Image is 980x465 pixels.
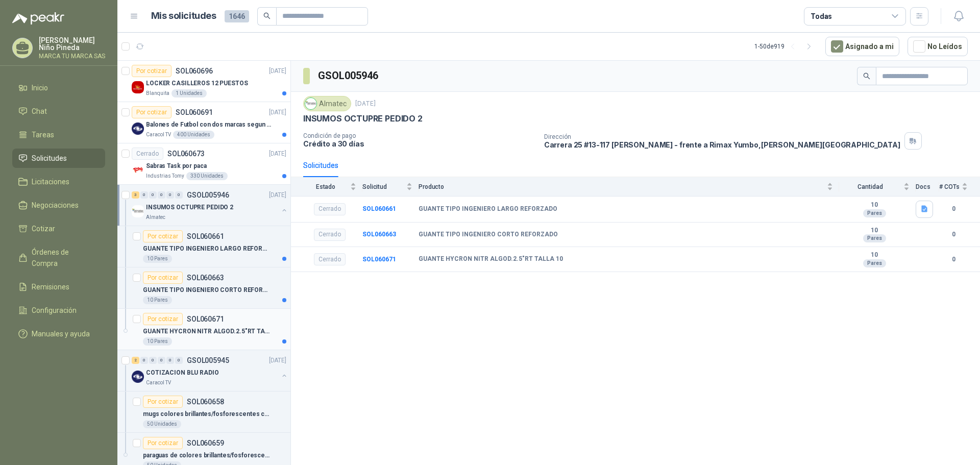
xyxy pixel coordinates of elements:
p: [DATE] [269,190,286,200]
a: Órdenes de Compra [12,242,105,273]
a: Por cotizarSOL060671GUANTE HYCRON NITR ALGOD.2.5"RT TALLA 1010 Pares [117,309,290,350]
p: MARCA TU MARCA SAS [39,53,105,59]
p: INSUMOS OCTUPRE PEDIDO 2 [303,113,423,124]
span: Cotizar [32,223,55,234]
b: GUANTE TIPO INGENIERO CORTO REFORZADO [419,231,558,239]
span: Solicitud [362,183,404,190]
p: LOCKER CASILLEROS 12 PUESTOS [146,79,248,88]
b: 0 [939,255,968,264]
img: Company Logo [132,371,144,383]
a: Por cotizarSOL060696[DATE] Company LogoLOCKER CASILLEROS 12 PUESTOSBlanquita1 Unidades [117,61,290,102]
span: # COTs [939,183,960,190]
div: 0 [175,191,183,199]
div: Por cotizar [143,396,183,408]
img: Company Logo [132,205,144,217]
p: GUANTE TIPO INGENIERO CORTO REFORZADO [143,285,270,295]
img: Company Logo [132,123,144,135]
a: SOL060663 [362,231,396,238]
div: 0 [149,357,157,364]
a: Por cotizarSOL060658mugs colores brillantes/fosforescentes con logo a una tinta.(ADJUNTAR COTIZAC... [117,391,290,433]
p: mugs colores brillantes/fosforescentes con logo a una tinta.(ADJUNTAR COTIZACION EN SU FORMATO) [143,409,270,419]
b: GUANTE HYCRON NITR ALGOD.2.5"RT TALLA 10 [419,255,563,263]
p: SOL060691 [176,109,213,116]
div: 0 [140,357,148,364]
div: 1 Unidades [171,89,207,97]
p: Balones de Futbol con dos marcas segun adjunto. Adjuntar cotizacion en su formato [146,120,273,130]
div: 0 [140,191,148,199]
div: 3 [132,191,139,199]
span: Estado [303,183,348,190]
p: Condición de pago [303,132,536,139]
div: 50 Unidades [143,420,181,428]
a: Configuración [12,301,105,320]
div: 0 [158,357,165,364]
p: SOL060661 [187,233,224,240]
div: Por cotizar [143,230,183,242]
p: GUANTE TIPO INGENIERO LARGO REFORZADO [143,244,270,254]
span: Órdenes de Compra [32,247,95,269]
b: 10 [839,251,910,259]
p: SOL060671 [187,315,224,323]
p: Caracol TV [146,131,171,139]
a: 2 0 0 0 0 0 GSOL005945[DATE] Company LogoCOTIZACION BLU RADIOCaracol TV [132,354,288,387]
a: Tareas [12,125,105,144]
div: Pares [863,234,886,242]
div: 1 - 50 de 919 [754,38,817,55]
p: SOL060663 [187,274,224,281]
div: Pares [863,259,886,267]
th: Estado [291,177,362,196]
button: No Leídos [908,37,968,56]
div: 330 Unidades [186,172,228,180]
p: [DATE] [355,99,376,109]
p: [DATE] [269,149,286,159]
span: Inicio [32,82,48,93]
span: Producto [419,183,825,190]
div: 10 Pares [143,255,172,263]
div: 400 Unidades [173,131,214,139]
a: Solicitudes [12,149,105,168]
a: SOL060671 [362,256,396,263]
img: Company Logo [305,98,316,109]
span: 1646 [225,10,249,22]
p: SOL060658 [187,398,224,405]
a: Inicio [12,78,105,97]
a: Remisiones [12,277,105,297]
a: Licitaciones [12,172,105,191]
div: 0 [175,357,183,364]
div: Pares [863,209,886,217]
a: CerradoSOL060673[DATE] Company LogoSabras Task por pacaIndustrias Tomy330 Unidades [117,143,290,185]
a: Por cotizarSOL060661GUANTE TIPO INGENIERO LARGO REFORZADO10 Pares [117,226,290,267]
div: Todas [811,11,832,22]
span: Remisiones [32,281,69,292]
p: Almatec [146,213,165,222]
th: # COTs [939,177,980,196]
p: GSOL005946 [187,191,229,199]
b: 10 [839,227,910,235]
b: 10 [839,201,910,209]
div: Solicitudes [303,160,338,171]
span: Chat [32,106,47,117]
p: SOL060673 [167,150,205,157]
p: paraguas de colores brillantes/fosforescentes con 2 logos a una tinta.(ADJUNTAR COTIZACION EN SU F) [143,451,270,460]
p: [DATE] [269,356,286,365]
span: search [263,12,271,19]
th: Solicitud [362,177,419,196]
span: Manuales y ayuda [32,328,90,339]
a: Cotizar [12,219,105,238]
a: SOL060661 [362,205,396,212]
a: 3 0 0 0 0 0 GSOL005946[DATE] Company LogoINSUMOS OCTUPRE PEDIDO 2Almatec [132,189,288,222]
div: Cerrado [314,203,346,215]
div: Almatec [303,96,351,111]
p: GSOL005945 [187,357,229,364]
p: Crédito a 30 días [303,139,536,148]
p: Dirección [544,133,900,140]
p: [DATE] [269,66,286,76]
th: Docs [916,177,939,196]
div: Por cotizar [132,106,171,118]
p: Industrias Tomy [146,172,184,180]
div: Cerrado [132,148,163,160]
div: 0 [166,191,174,199]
